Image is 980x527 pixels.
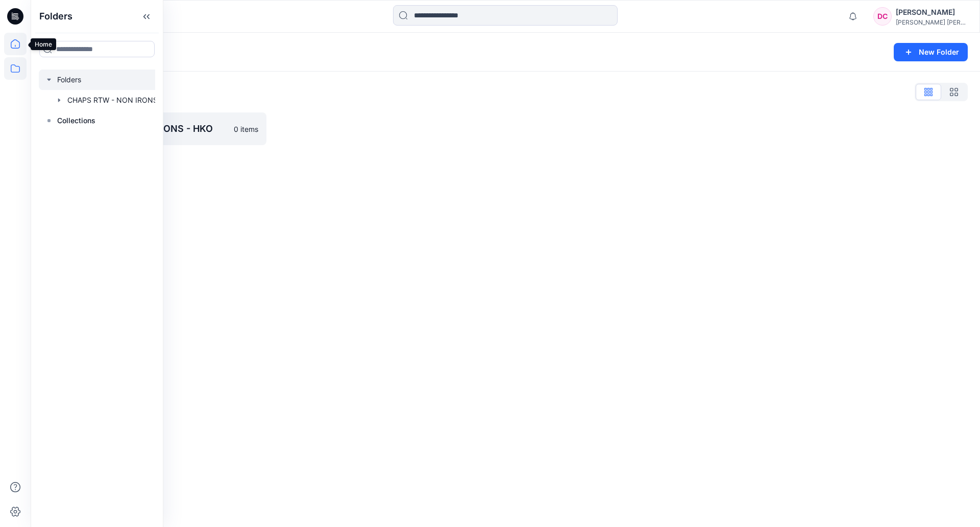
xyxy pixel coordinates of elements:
[57,114,95,127] p: Collections
[896,18,967,26] div: [PERSON_NAME] [PERSON_NAME]
[873,7,892,26] div: DC
[234,124,258,134] p: 0 items
[894,43,968,61] button: New Folder
[896,6,967,18] div: [PERSON_NAME]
